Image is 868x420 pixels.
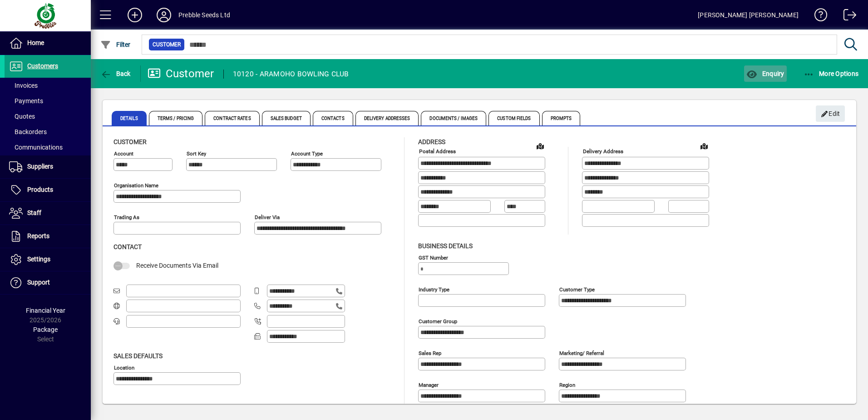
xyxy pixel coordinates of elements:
span: Filter [100,41,131,48]
mat-label: Manager [419,381,439,388]
a: Support [5,271,91,294]
mat-label: GST Number [419,254,448,260]
span: Sales defaults [113,352,163,360]
span: More Options [804,70,859,77]
div: Customer [148,66,214,81]
span: Edit [821,106,840,121]
span: Business details [418,242,473,250]
a: Invoices [5,78,91,93]
button: Back [98,65,133,82]
span: Details [112,111,147,125]
mat-label: Trading as [114,214,139,220]
a: View on map [533,139,547,153]
span: Custom Fields [488,111,539,125]
a: Knowledge Base [808,2,828,31]
span: Customer [153,40,181,49]
span: Contact [113,243,142,250]
span: Backorders [9,128,47,135]
span: Financial Year [26,307,65,314]
span: Customer [113,138,147,145]
span: Quotes [9,113,35,120]
span: Home [27,39,44,46]
mat-label: Customer group [419,318,457,324]
span: Products [27,186,53,193]
button: Enquiry [744,65,786,82]
button: Add [120,7,149,23]
span: Enquiry [746,70,784,77]
button: Profile [149,7,178,23]
span: Support [27,279,50,286]
span: Communications [9,144,63,151]
a: Reports [5,225,91,248]
span: Contract Rates [205,111,259,125]
span: Suppliers [27,163,53,170]
app-page-header-button: Back [91,65,141,82]
div: Prebble Seeds Ltd [178,8,230,22]
a: View on map [697,139,711,153]
span: Back [100,70,131,77]
span: Invoices [9,82,38,89]
mat-label: Sales rep [419,350,441,356]
span: Address [418,138,445,145]
mat-label: Customer type [559,286,595,292]
mat-label: Account Type [291,150,323,157]
span: Contacts [313,111,353,125]
a: Settings [5,248,91,271]
mat-label: Marketing/ Referral [559,350,604,356]
mat-label: Location [114,364,134,370]
mat-label: Sort key [187,150,206,157]
a: Logout [837,2,857,31]
a: Backorders [5,124,91,140]
span: Delivery Addresses [355,111,419,125]
span: Reports [27,232,49,240]
span: Sales Budget [262,111,311,125]
button: More Options [801,65,861,82]
div: 10120 - ARAMOHO BOWLING CLUB [233,67,349,81]
mat-label: Deliver via [255,214,280,220]
a: Staff [5,202,91,225]
span: Payments [9,97,43,105]
span: Package [33,326,58,333]
span: Terms / Pricing [149,111,203,125]
mat-label: Region [559,381,575,388]
span: Settings [27,255,50,263]
span: Prompts [542,111,581,125]
a: Communications [5,140,91,155]
span: Documents / Images [421,111,486,125]
a: Quotes [5,109,91,124]
mat-label: Account [114,150,133,157]
span: Customers [27,62,58,70]
button: Edit [816,105,845,122]
button: Filter [98,36,133,53]
span: Staff [27,209,41,216]
a: Home [5,32,91,55]
mat-label: Organisation name [114,182,158,189]
a: Products [5,179,91,201]
span: Receive Documents Via Email [136,262,218,269]
a: Payments [5,93,91,109]
mat-label: Industry type [419,286,449,292]
a: Suppliers [5,155,91,178]
div: [PERSON_NAME] [PERSON_NAME] [698,8,799,22]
